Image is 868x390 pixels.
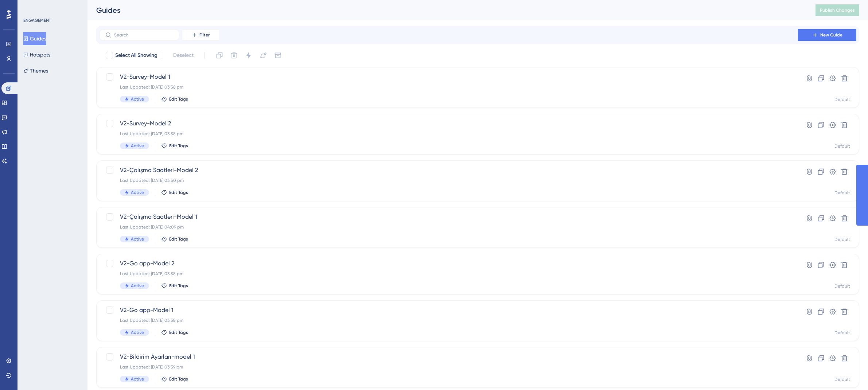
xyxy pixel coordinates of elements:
[23,17,51,23] div: ENGAGEMENT
[120,364,777,370] div: Last Updated: [DATE] 03:59 pm
[834,143,850,149] div: Default
[161,236,188,242] button: Edit Tags
[131,143,144,149] span: Active
[161,376,188,382] button: Edit Tags
[834,237,850,242] div: Default
[120,352,777,361] span: V2-Bildirim Ayarları-model 1
[834,190,850,196] div: Default
[120,84,777,90] div: Last Updated: [DATE] 03:58 pm
[23,64,48,77] button: Themes
[161,190,188,195] button: Edit Tags
[131,283,144,289] span: Active
[834,97,850,102] div: Default
[120,178,777,183] div: Last Updated: [DATE] 03:50 pm
[120,119,777,128] span: V2-Survey-Model 2
[169,190,188,195] span: Edit Tags
[169,143,188,149] span: Edit Tags
[131,376,144,382] span: Active
[834,283,850,289] div: Default
[167,49,200,62] button: Deselect
[161,329,188,335] button: Edit Tags
[120,212,777,221] span: V2-Çalışma Saatleri-Model 1
[131,190,144,195] span: Active
[798,29,856,41] button: New Guide
[120,224,777,230] div: Last Updated: [DATE] 04:09 pm
[120,306,777,315] span: V2-Go app-Model 1
[161,143,188,149] button: Edit Tags
[834,330,850,336] div: Default
[120,317,777,323] div: Last Updated: [DATE] 03:58 pm
[169,329,188,335] span: Edit Tags
[23,32,46,45] button: Guides
[837,361,859,383] iframe: UserGuiding AI Assistant Launcher
[161,96,188,102] button: Edit Tags
[816,4,859,16] button: Publish Changes
[199,32,210,38] span: Filter
[120,259,777,268] span: V2-Go app-Model 2
[23,48,50,61] button: Hotspots
[131,329,144,335] span: Active
[120,271,777,277] div: Last Updated: [DATE] 03:58 pm
[820,7,855,13] span: Publish Changes
[169,283,188,289] span: Edit Tags
[131,236,144,242] span: Active
[120,131,777,137] div: Last Updated: [DATE] 03:58 pm
[161,283,188,289] button: Edit Tags
[115,51,157,60] span: Select All Showing
[169,236,188,242] span: Edit Tags
[820,32,842,38] span: New Guide
[120,166,777,175] span: V2-Çalışma Saatleri-Model 2
[182,29,219,41] button: Filter
[120,73,777,81] span: V2-Survey-Model 1
[131,96,144,102] span: Active
[173,51,194,60] span: Deselect
[114,32,173,38] input: Search
[834,377,850,382] div: Default
[169,376,188,382] span: Edit Tags
[96,5,797,15] div: Guides
[169,96,188,102] span: Edit Tags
